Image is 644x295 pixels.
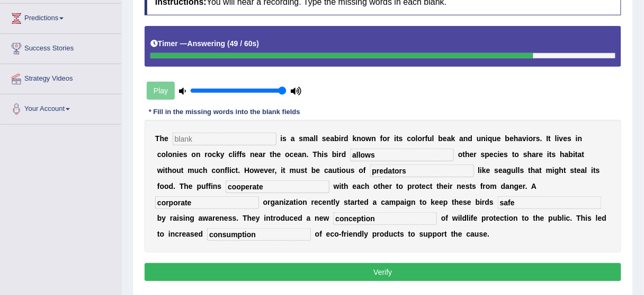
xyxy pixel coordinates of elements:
b: o [342,166,346,175]
b: o [168,150,173,159]
b: i [322,150,324,159]
b: c [494,150,498,159]
b: s [242,150,246,159]
b: w [334,182,339,190]
b: r [483,182,486,190]
b: s [552,150,556,159]
b: f [237,150,239,159]
b: o [373,182,378,190]
b: q [488,134,493,143]
b: t [594,166,596,175]
b: r [387,134,390,143]
b: s [282,134,287,143]
b: i [498,150,500,159]
b: . [238,166,240,175]
b: k [482,166,486,175]
b: e [260,166,264,175]
b: i [177,150,179,159]
b: l [516,166,518,175]
b: t [563,166,566,175]
b: t [470,182,472,190]
b: e [268,166,272,175]
b: t [396,182,399,190]
b: e [444,182,448,190]
b: b [439,134,443,143]
b: w [254,166,260,175]
b: h [527,150,532,159]
b: r [263,150,265,159]
b: m [290,166,296,175]
b: 49 / 60s [230,39,257,48]
b: o [411,134,416,143]
b: e [497,134,501,143]
b: Answering [187,39,226,48]
b: . [525,182,527,190]
b: o [164,182,169,190]
b: a [298,150,302,159]
b: ( [227,39,230,48]
b: o [418,134,423,143]
b: h [167,166,172,175]
b: i [235,150,237,159]
b: t [419,182,422,190]
b: . [307,150,309,159]
b: t [337,166,339,175]
b: c [212,150,216,159]
b: u [333,166,337,175]
a: Your Account [1,94,121,121]
b: e [326,134,330,143]
b: t [342,182,344,190]
b: n [357,134,362,143]
b: i [281,166,283,175]
a: Strategy Videos [1,64,121,91]
b: r [204,150,207,159]
b: r [474,150,477,159]
b: l [478,166,480,175]
b: . [540,134,542,143]
b: c [426,182,430,190]
b: g [271,198,275,206]
b: s [520,166,524,175]
b: e [486,166,490,175]
b: e [179,150,183,159]
b: o [249,166,254,175]
b: d [169,182,174,190]
b: e [189,182,193,190]
b: c [231,166,236,175]
b: t [437,182,440,190]
b: f [208,182,211,190]
b: a [578,150,582,159]
b: b [311,166,316,175]
b: l [316,134,318,143]
b: r [450,182,453,190]
b: g [554,166,559,175]
b: c [212,166,216,175]
b: e [489,150,494,159]
b: o [515,150,520,159]
b: l [314,134,316,143]
b: a [258,150,263,159]
input: blank [333,212,437,225]
b: p [485,150,490,159]
b: f [363,166,366,175]
b: t [283,166,285,175]
b: e [470,150,474,159]
b: n [578,134,583,143]
b: a [581,166,585,175]
b: u [477,134,481,143]
b: d [468,134,473,143]
b: l [585,166,587,175]
b: u [427,134,432,143]
b: e [577,166,581,175]
b: i [339,134,341,143]
b: i [480,166,482,175]
b: o [486,182,490,190]
b: e [539,150,543,159]
b: t [528,166,531,175]
b: s [596,166,600,175]
b: f [239,150,242,159]
b: a [310,134,314,143]
b: o [192,150,196,159]
b: t [512,150,515,159]
b: a [330,134,335,143]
